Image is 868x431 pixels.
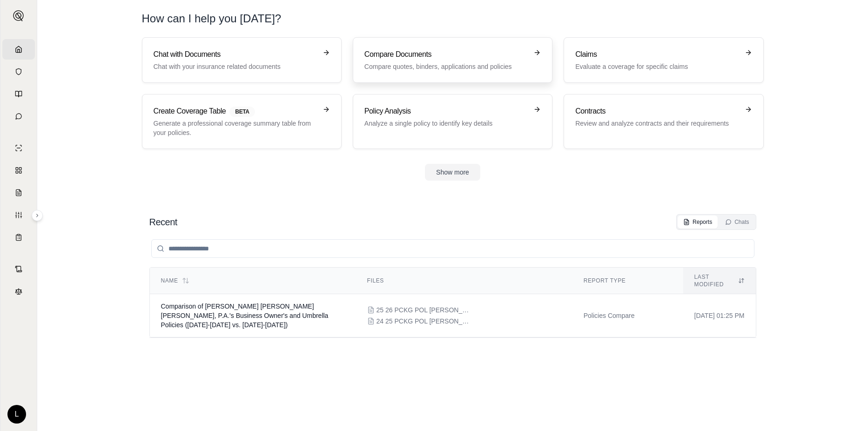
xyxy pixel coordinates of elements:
img: Expand sidebar [13,10,24,21]
h3: Claims [575,49,739,60]
p: Analyze a single policy to identify key details [364,119,528,128]
span: Comparison of Anthony Ostlund Louwagie Dressen Boylan, P.A.'s Business Owner's and Umbrella Polic... [161,303,329,329]
button: Show more [425,164,480,181]
a: Prompt Library [2,84,35,104]
div: Name [161,277,345,284]
h1: How can I help you [DATE]? [142,11,282,26]
div: Chats [725,218,749,226]
p: Generate a professional coverage summary table from your policies. [154,119,317,137]
p: Review and analyze contracts and their requirements [575,119,739,128]
p: Chat with your insurance related documents [154,62,317,71]
span: 25 26 PCKG POL ANTHY OSTLUND.pdf [377,305,470,315]
a: Coverage Table [2,227,35,248]
h3: Compare Documents [364,49,528,60]
a: Claim Coverage [2,182,35,203]
h3: Create Coverage Table [154,106,317,117]
button: Expand sidebar [9,7,28,25]
a: Legal Search Engine [2,281,35,302]
div: Last modified [694,273,745,288]
p: Compare quotes, binders, applications and policies [364,62,528,71]
a: Compare DocumentsCompare quotes, binders, applications and policies [353,37,552,83]
a: ClaimsEvaluate a coverage for specific claims [564,37,763,83]
a: Custom Report [2,205,35,225]
button: Chats [720,215,754,229]
a: Home [2,39,35,60]
a: Policy Comparisons [2,160,35,181]
td: [DATE] 01:25 PM [683,294,756,337]
a: Contract Analysis [2,259,35,279]
h3: Policy Analysis [364,106,528,117]
a: Create Coverage TableBETAGenerate a professional coverage summary table from your policies. [142,94,342,149]
span: 24 25 PCKG POL ANTHY OSTLUND.pdf [377,317,470,326]
button: Expand sidebar [32,210,43,221]
h3: Chat with Documents [154,49,317,60]
a: Chat [2,106,35,127]
a: Policy AnalysisAnalyze a single policy to identify key details [353,94,552,149]
th: Report Type [572,268,683,294]
h2: Recent [149,215,177,229]
th: Files [356,268,572,294]
button: Reports [678,215,718,229]
a: Chat with DocumentsChat with your insurance related documents [142,37,342,83]
div: L [7,405,26,424]
a: Single Policy [2,138,35,158]
div: Reports [683,218,712,226]
td: Policies Compare [572,294,683,337]
a: ContractsReview and analyze contracts and their requirements [564,94,763,149]
span: BETA [229,107,255,117]
a: Documents Vault [2,61,35,82]
h3: Contracts [575,106,739,117]
p: Evaluate a coverage for specific claims [575,62,739,71]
